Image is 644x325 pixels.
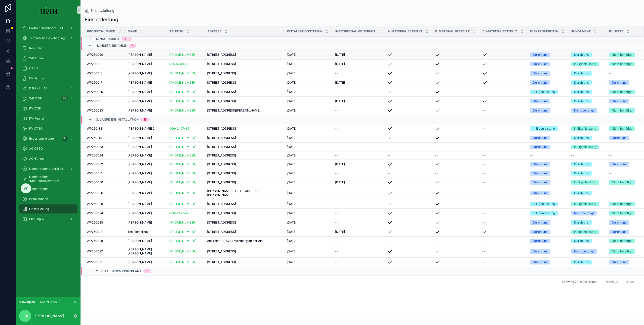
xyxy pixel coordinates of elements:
a: [STREET_ADDRESS] [207,127,281,131]
span: -- [530,153,533,157]
span: [STREET_ADDRESS] [207,71,236,75]
a: Durch uns [530,136,565,140]
span: AC-Funnel [29,157,45,161]
a: [PHONE_NUMBER] [169,136,201,140]
a: [PERSON_NAME] [128,109,163,113]
span: [DATE] [335,162,345,166]
a: -- [335,153,381,157]
div: Durch uns [574,90,589,94]
a: -- [482,136,524,140]
span: WP250016 [87,71,102,75]
span: [DATE] [335,81,345,85]
a: Durch uns [571,90,603,94]
div: Durch uns [533,108,547,113]
div: Nicht benötigt [612,62,632,66]
img: App logo [40,6,57,14]
a: Durch uns [530,99,565,103]
span: [DATE] [287,90,297,94]
span: -- [335,127,338,131]
span: [STREET_ADDRESS] [207,127,236,131]
span: [DATE] [287,162,297,166]
div: Durch uns [574,162,589,167]
div: Nicht benötigt [574,108,594,113]
a: -- [335,71,381,75]
a: [PHONE_NUMBER] [169,145,201,149]
span: [DATE] [287,171,297,175]
a: [PERSON_NAME] [128,62,163,66]
span: 3. Laufende Installation [96,118,139,122]
span: [DATE] [287,53,297,57]
span: 5. Nacharbeit [96,37,119,41]
a: Reminder [19,44,77,53]
div: 71 [62,136,68,142]
a: 06504810333 [169,62,189,66]
a: [DATE] [287,127,329,131]
a: [PHONE_NUMBER] [169,171,201,175]
span: [DATE] [287,136,297,140]
span: [STREET_ADDRESS] [207,81,236,85]
a: Durch uns [571,80,603,85]
a: WP250015 [87,99,122,103]
a: Durch uns [530,71,565,76]
span: WP250015 [87,99,102,103]
a: Durch uns [571,99,603,103]
a: WP250017 [87,81,122,85]
span: -- [335,71,338,75]
span: -- [482,127,485,131]
a: -- [335,136,381,140]
span: [DATE] [335,99,345,103]
a: Nicht benötigt [609,108,640,113]
a: WP250116 [87,136,122,140]
a: [PERSON_NAME] [128,90,163,94]
div: Nicht benötigt [612,52,632,57]
span: -- [335,136,338,140]
a: -- [609,71,640,75]
div: In Eigenleistung [574,145,596,149]
a: [DATE] [335,99,381,103]
a: OTSO [19,64,77,73]
a: [DATE] [335,62,381,66]
span: Expertenprojekte [29,137,54,141]
a: [PERSON_NAME] [128,153,163,157]
a: Durch uns [571,162,603,167]
a: [PERSON_NAME] [128,53,163,57]
span: -- [482,171,485,175]
span: DiBA v2 - All [29,86,47,90]
a: Nacharbeiten Überblick [19,164,77,173]
span: [PERSON_NAME] [128,99,152,103]
a: [PHONE_NUMBER] [169,109,196,113]
div: Durch uns [574,99,589,103]
a: -- [387,153,429,157]
span: -- [571,153,574,157]
a: WP250031 [87,171,122,175]
a: [PERSON_NAME] [128,99,163,103]
span: WP Funnel [29,56,45,60]
a: -- [482,90,524,94]
a: Nicht benötigt [609,90,640,94]
span: [PERSON_NAME] [128,81,152,85]
a: In Eigenleistung [530,126,565,131]
a: In Eigenleistung [571,145,603,149]
span: [DATE] [287,99,297,103]
a: Durch uns [530,80,565,85]
span: [DATE] [287,109,297,113]
a: [DATE] [287,71,329,75]
a: [STREET_ADDRESS] [207,53,281,57]
a: Nicht benötigt [609,52,640,57]
span: WP250133 [87,127,102,131]
a: -- [435,145,476,149]
span: -- [482,162,485,166]
span: -- [609,71,612,75]
a: [DATE] [335,81,381,85]
a: [PERSON_NAME] [128,81,163,85]
a: WP250033 [87,145,122,149]
a: [PHONE_NUMBER] [169,99,196,103]
a: [PHONE_NUMBER] [169,53,201,57]
a: Durch uns [530,62,565,66]
a: Durch uns [530,145,565,149]
div: Nicht benötigt [612,126,632,131]
span: Einsatzleitung [91,8,114,13]
a: [STREET_ADDRESS] [207,90,281,94]
span: [STREET_ADDRESS] [207,171,236,175]
a: [PHONE_NUMBER] [169,90,196,94]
